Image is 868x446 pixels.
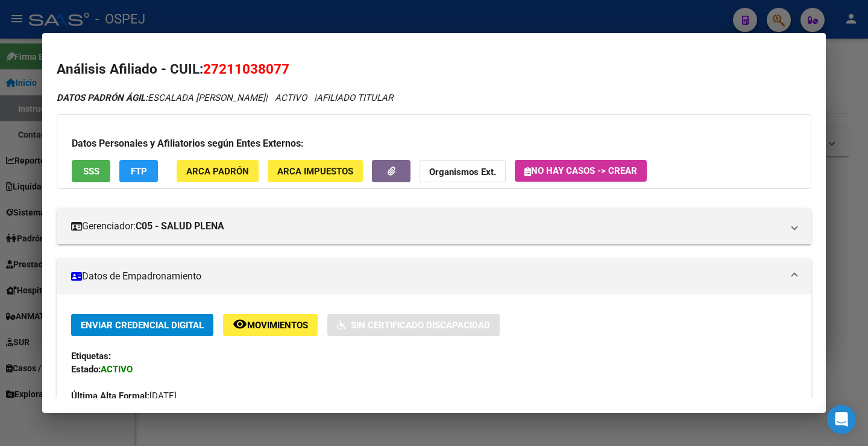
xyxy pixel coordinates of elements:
[57,208,811,244] mat-expansion-panel-header: Gerenciador:C05 - SALUD PLENA
[72,160,110,182] button: SSS
[136,219,224,234] strong: C05 - SALUD PLENA
[131,166,147,177] span: FTP
[515,160,647,182] button: No hay casos -> Crear
[71,219,782,234] mat-panel-title: Gerenciador:
[233,317,247,331] mat-icon: remove_red_eye
[72,136,796,151] h3: Datos Personales y Afiliatorios según Entes Externos:
[57,92,265,103] span: ESCALADA [PERSON_NAME]
[316,92,393,103] span: AFILIADO TITULAR
[83,166,99,177] span: SSS
[247,320,308,331] span: Movimientos
[81,320,204,331] span: Enviar Credencial Digital
[177,160,259,182] button: ARCA Padrón
[57,59,811,80] h2: Análisis Afiliado - CUIL:
[101,364,133,375] strong: ACTIVO
[71,269,782,284] mat-panel-title: Datos de Empadronamiento
[71,390,177,401] span: [DATE]
[277,166,353,177] span: ARCA Impuestos
[327,314,500,336] button: Sin Certificado Discapacidad
[186,166,249,177] span: ARCA Padrón
[57,92,393,103] i: | ACTIVO |
[827,405,856,434] div: Open Intercom Messenger
[420,160,506,182] button: Organismos Ext.
[203,61,289,77] span: 27211038077
[268,160,363,182] button: ARCA Impuestos
[429,167,496,177] strong: Organismos Ext.
[57,258,811,295] mat-expansion-panel-header: Datos de Empadronamiento
[351,320,490,331] span: Sin Certificado Discapacidad
[119,160,158,182] button: FTP
[71,364,101,375] strong: Estado:
[71,351,111,362] strong: Etiquetas:
[57,92,148,103] strong: DATOS PADRÓN ÁGIL:
[71,314,213,336] button: Enviar Credencial Digital
[524,165,637,176] span: No hay casos -> Crear
[71,390,149,401] strong: Última Alta Formal:
[223,314,318,336] button: Movimientos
